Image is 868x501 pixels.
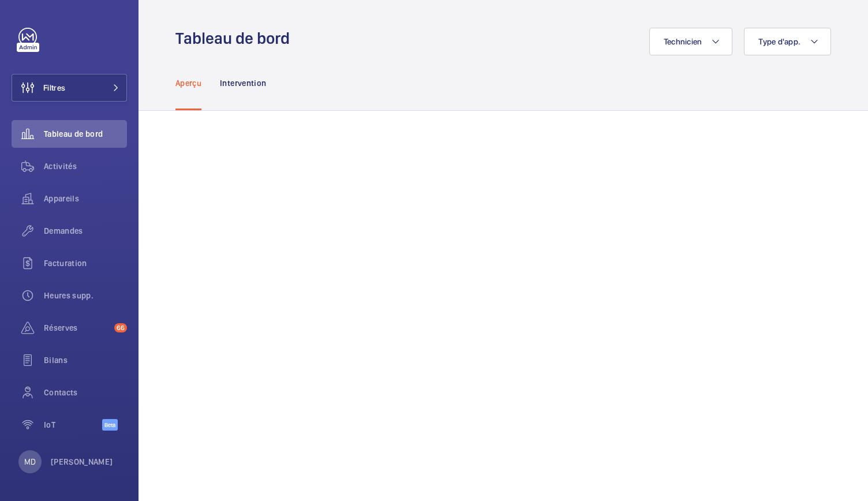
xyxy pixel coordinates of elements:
span: Tableau de bord [44,128,127,140]
span: Appareils [44,193,127,204]
span: Heures supp. [44,290,127,301]
span: Bilans [44,354,127,366]
span: Filtres [43,82,65,94]
p: MD [24,456,36,468]
span: Activités [44,160,127,172]
span: Beta [102,419,118,431]
span: Technicien [664,37,702,46]
span: IoT [44,419,102,431]
h1: Tableau de bord [175,28,297,49]
span: Type d'app. [758,37,800,46]
span: Contacts [44,387,127,398]
span: 66 [114,323,127,332]
span: Réserves [44,322,110,334]
button: Filtres [12,74,127,102]
span: Demandes [44,225,127,237]
p: [PERSON_NAME] [51,456,113,468]
p: Aperçu [175,77,201,89]
button: Type d'app. [744,28,831,55]
p: Intervention [220,77,266,89]
button: Technicien [649,28,733,55]
span: Facturation [44,257,127,269]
